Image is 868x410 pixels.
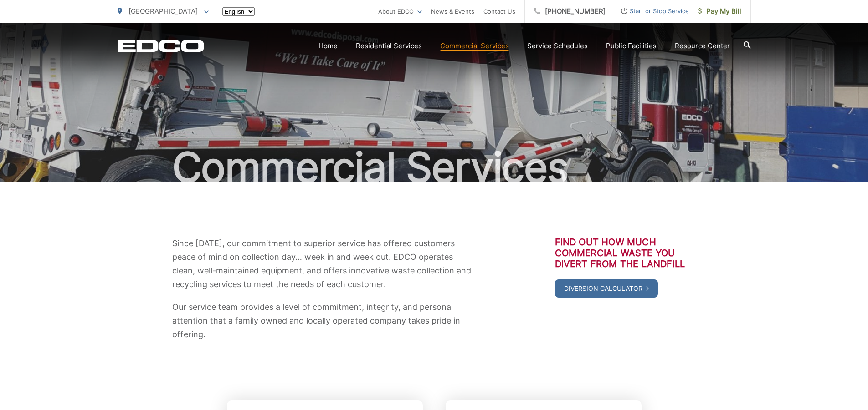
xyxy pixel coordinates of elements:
[483,6,515,17] a: Contact Us
[356,40,422,51] a: Residential Services
[118,40,204,52] a: EDCD logo. Return to the homepage.
[431,6,474,17] a: News & Events
[128,7,198,15] span: [GEOGRAPHIC_DATA]
[606,40,657,51] a: Public Facilities
[527,40,588,51] a: Service Schedules
[440,40,509,51] a: Commercial Services
[118,145,751,190] h1: Commercial Services
[222,7,255,16] select: Select a language
[555,237,696,269] h3: Find out how much commercial waste you divert from the landfill
[555,279,658,298] a: Diversion Calculator
[172,237,478,291] p: Since [DATE], our commitment to superior service has offered customers peace of mind on collectio...
[318,40,338,51] a: Home
[378,6,422,17] a: About EDCO
[675,40,730,51] a: Resource Center
[172,300,478,341] p: Our service team provides a level of commitment, integrity, and personal attention that a family ...
[698,6,741,17] span: Pay My Bill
